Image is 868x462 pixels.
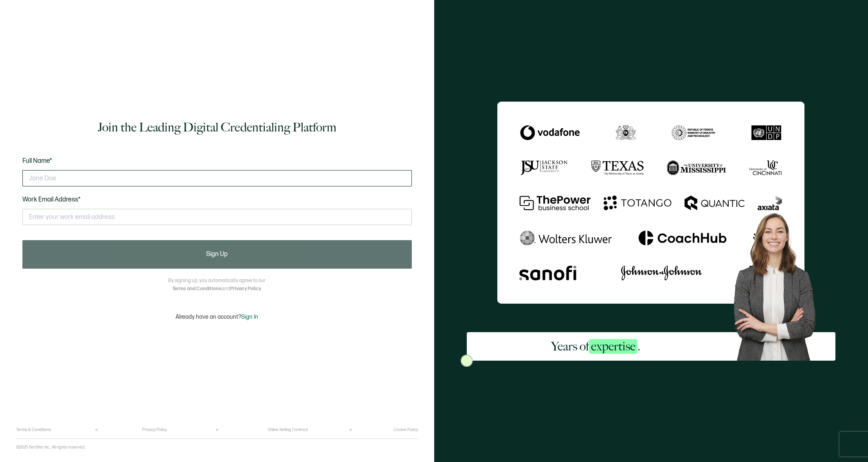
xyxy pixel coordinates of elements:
[176,313,258,320] p: Already have an account?
[22,170,412,186] input: Jane Doe
[22,157,52,165] span: Full Name*
[22,240,412,269] button: Sign Up
[589,339,637,354] span: expertise
[551,338,640,355] h2: Years of .
[206,251,228,258] span: Sign Up
[16,427,51,432] a: Terms & Conditions
[16,445,86,450] p: ©2025 Sertifier Inc.. All rights reserved.
[172,286,222,292] a: Terms and Conditions
[22,209,412,225] input: Enter your work email address
[268,427,308,432] a: Online Selling Contract
[241,313,258,320] span: Sign In
[168,277,266,293] p: By signing up, you automatically agree to our and .
[497,101,804,304] img: Sertifier Signup - Years of <span class="strong-h">expertise</span>.
[230,286,261,292] a: Privacy Policy
[98,119,336,136] h1: Join the Leading Digital Credentialing Platform
[725,206,835,361] img: Sertifier Signup - Years of <span class="strong-h">expertise</span>. Hero
[142,427,167,432] a: Privacy Policy
[393,427,418,432] a: Cookie Policy
[22,196,81,204] span: Work Email Address*
[461,355,473,367] img: Sertifier Signup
